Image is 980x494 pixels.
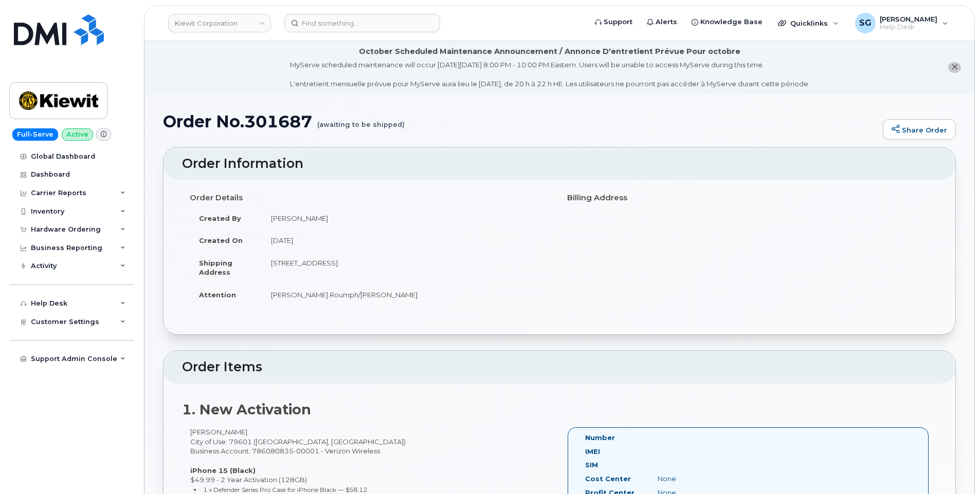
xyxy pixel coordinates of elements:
[182,401,311,418] strong: 1. New Activation
[567,194,929,202] h4: Billing Address
[262,252,552,283] td: [STREET_ADDRESS]
[262,207,552,230] td: [PERSON_NAME]
[262,283,552,306] td: [PERSON_NAME].Roumph/[PERSON_NAME]
[199,291,236,299] strong: Attention
[359,46,740,57] div: October Scheduled Maintenance Announcement / Annonce D'entretient Prévue Pour octobre
[290,60,810,89] div: MyServe scheduled maintenance will occur [DATE][DATE] 8:00 PM - 10:00 PM Eastern. Users will be u...
[203,486,367,493] small: 1 x Defender Series Pro Case for iPhone Black — $58.12
[190,194,552,202] h4: Order Details
[182,157,937,171] h2: Order Information
[948,62,961,73] button: close notification
[190,466,256,474] strong: iPhone 15 (Black)
[585,447,600,457] label: IMEI
[585,433,615,443] label: Number
[883,119,956,140] a: Share Order
[935,449,972,486] iframe: Messenger Launcher
[199,259,232,277] strong: Shipping Address
[650,474,752,484] div: None
[262,229,552,252] td: [DATE]
[585,474,631,484] label: Cost Center
[585,460,598,470] label: SIM
[199,236,243,244] strong: Created On
[163,112,878,130] h1: Order No.301687
[199,214,241,222] strong: Created By
[317,112,405,128] small: (awaiting to be shipped)
[182,360,937,374] h2: Order Items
